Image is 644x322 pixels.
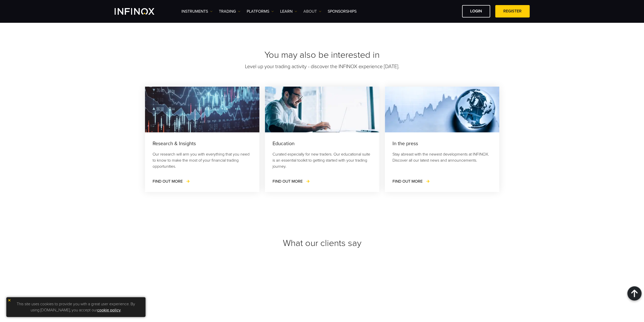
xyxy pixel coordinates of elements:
a: REGISTER [495,5,530,17]
p: Level up your trading activity - discover the INFINOX experience [DATE]. [145,63,499,70]
a: Instruments [181,8,213,14]
span: FIND OUT MORE [273,179,303,184]
a: Learn [280,8,297,14]
a: cookie policy [97,308,121,313]
a: FIND OUT MORE [273,178,310,184]
a: TRADING [219,8,240,14]
a: FIND OUT MORE [392,178,430,184]
a: SPONSORSHIPS [328,8,357,14]
p: Curated especially for new traders. Our educational suite is an essential toolkit to getting star... [273,151,372,169]
a: ABOUT [303,8,321,14]
a: PLATFORMS [247,8,274,14]
p: Education [273,140,372,147]
p: In the press [392,140,492,147]
p: Our research will arm you with everything that you need to know to make the most of your financia... [153,151,252,169]
h2: What our clients say [145,238,499,249]
p: Research & Insights [153,140,252,147]
a: LOGIN [462,5,490,17]
span: FIND OUT MORE [153,179,183,184]
img: yellow close icon [8,298,11,302]
p: Stay abreast with the newest developments at INFINOX. Discover all our latest news and announceme... [392,151,492,163]
p: This site uses cookies to provide you with a great user experience. By using [DOMAIN_NAME], you a... [9,300,143,314]
a: FIND OUT MORE [153,178,190,184]
h2: You may also be interested in [145,49,499,61]
span: FIND OUT MORE [392,179,423,184]
a: INFINOX Logo [115,8,166,15]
